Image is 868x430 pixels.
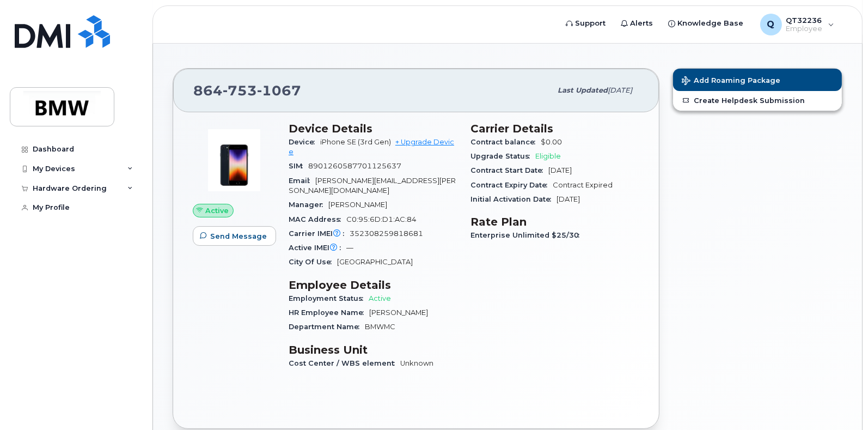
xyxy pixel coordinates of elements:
[289,278,457,292] h3: Employee Details
[289,201,328,209] span: Manager
[365,323,395,331] span: BMWMC
[223,82,257,99] span: 753
[308,162,401,170] span: 8901260587701125637
[289,323,365,331] span: Department Name
[470,122,639,135] h3: Carrier Details
[682,76,780,87] span: Add Roaming Package
[548,166,572,174] span: [DATE]
[289,308,369,317] span: HR Employee Name
[337,258,413,266] span: [GEOGRAPHIC_DATA]
[541,138,562,146] span: $0.00
[193,82,301,99] span: 864
[553,181,613,189] span: Contract Expired
[614,13,661,34] a: Alerts
[400,359,433,367] span: Unknown
[673,91,842,111] a: Create Helpdesk Submission
[558,86,608,94] span: Last updated
[786,25,823,33] span: Employee
[289,343,457,356] h3: Business Unit
[193,226,276,246] button: Send Message
[631,18,653,29] span: Alerts
[535,152,561,160] span: Eligible
[678,18,744,29] span: Knowledge Base
[767,18,775,31] span: Q
[576,18,606,29] span: Support
[257,82,301,99] span: 1067
[320,138,391,146] span: iPhone SE (3rd Gen)
[786,16,823,25] span: QT32236
[470,231,585,239] span: Enterprise Unlimited $25/30
[289,359,400,367] span: Cost Center / WBS element
[470,138,541,146] span: Contract balance
[753,14,842,35] div: QT32236
[673,69,842,91] button: Add Roaming Package
[661,13,751,34] a: Knowledge Base
[289,177,315,185] span: Email
[470,152,535,160] span: Upgrade Status
[470,195,557,203] span: Initial Activation Date
[289,294,369,302] span: Employment Status
[369,294,391,302] span: Active
[346,244,353,252] span: —
[201,128,267,193] img: image20231002-3703462-1angbar.jpeg
[608,86,632,94] span: [DATE]
[470,215,639,228] h3: Rate Plan
[559,13,614,34] a: Support
[289,244,346,252] span: Active IMEI
[289,162,308,170] span: SIM
[289,122,457,135] h3: Device Details
[821,383,860,422] iframe: Messenger Launcher
[289,138,320,146] span: Device
[350,229,423,238] span: 352308259818681
[346,215,417,223] span: C0:95:6D:D1:AC:84
[470,166,548,174] span: Contract Start Date
[289,215,346,223] span: MAC Address
[289,177,456,195] span: [PERSON_NAME][EMAIL_ADDRESS][PERSON_NAME][DOMAIN_NAME]
[210,231,267,241] span: Send Message
[369,308,428,317] span: [PERSON_NAME]
[470,181,553,189] span: Contract Expiry Date
[289,258,337,266] span: City Of Use
[328,201,387,209] span: [PERSON_NAME]
[289,229,350,238] span: Carrier IMEI
[205,205,229,216] span: Active
[557,195,580,203] span: [DATE]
